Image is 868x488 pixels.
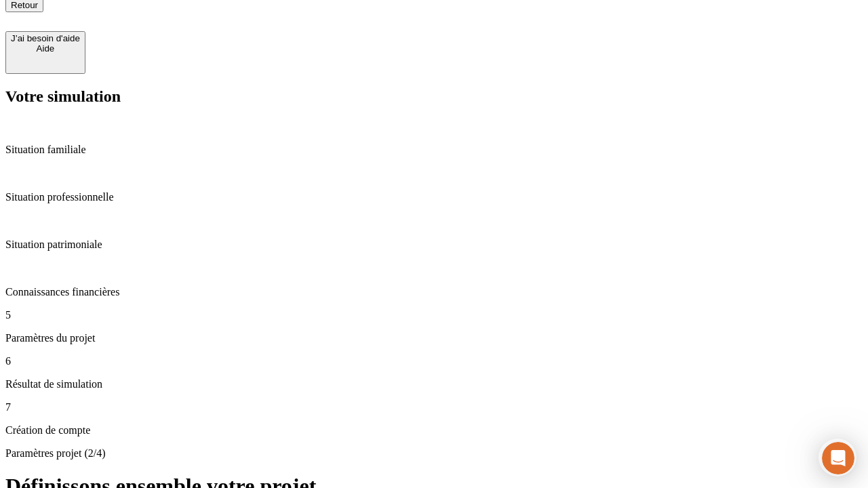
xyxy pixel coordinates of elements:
[822,442,854,474] iframe: Intercom live chat
[11,33,80,43] div: J’ai besoin d'aide
[5,355,863,367] p: 6
[5,87,863,106] h2: Votre simulation
[5,31,85,74] button: J’ai besoin d'aideAide
[5,424,863,436] p: Création de compte
[818,439,856,476] iframe: Intercom live chat discovery launcher
[5,239,863,251] p: Situation patrimoniale
[11,43,80,54] div: Aide
[5,378,863,390] p: Résultat de simulation
[5,286,863,298] p: Connaissances financières
[5,401,863,413] p: 7
[5,144,863,156] p: Situation familiale
[5,447,863,460] p: Paramètres projet (2/4)
[5,309,863,321] p: 5
[5,191,863,203] p: Situation professionnelle
[5,332,863,344] p: Paramètres du projet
